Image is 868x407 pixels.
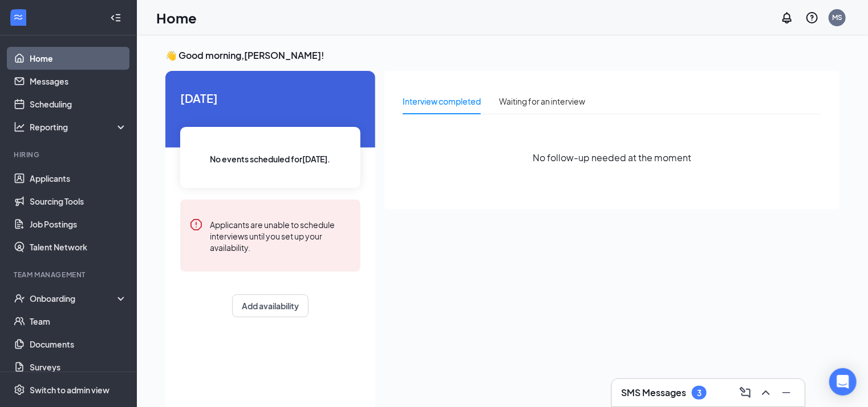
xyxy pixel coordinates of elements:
button: ComposeMessage [736,384,755,402]
div: Hiring [14,150,125,159]
a: Messages [30,70,127,93]
a: Scheduling [30,93,127,115]
div: Waiting for an interview [499,95,585,107]
h1: Home [156,8,197,27]
div: Interview completed [403,95,481,107]
span: No events scheduled for [DATE] . [210,153,331,165]
svg: Minimize [780,386,793,400]
button: ChevronUp [757,384,775,402]
div: Reporting [30,121,128,133]
div: Applicants are unable to schedule interviews until you set up your availability. [210,218,351,253]
svg: UserCheck [14,293,25,304]
svg: Error [189,218,203,232]
div: Team Management [14,270,125,280]
svg: QuestionInfo [805,11,819,25]
a: Applicants [30,167,127,190]
div: 3 [697,388,701,398]
a: Job Postings [30,213,127,236]
button: Add availability [232,294,309,317]
button: Minimize [777,384,796,402]
svg: Collapse [110,12,121,23]
svg: Settings [14,384,25,396]
a: Sourcing Tools [30,190,127,213]
span: No follow-up needed at the moment [533,150,691,165]
div: MS [832,13,842,22]
a: Documents [30,333,127,356]
span: [DATE] [180,89,360,107]
svg: ChevronUp [759,386,773,400]
h3: 👋 Good morning, [PERSON_NAME] ! [165,49,839,62]
div: Open Intercom Messenger [829,368,857,396]
div: Switch to admin view [30,384,109,396]
svg: ComposeMessage [739,386,752,400]
a: Home [30,47,127,70]
h3: SMS Messages [621,386,686,399]
svg: WorkstreamLogo [13,11,24,23]
div: Onboarding [30,293,117,304]
a: Team [30,310,127,333]
a: Surveys [30,356,127,378]
a: Talent Network [30,236,127,258]
svg: Notifications [780,11,794,25]
svg: Analysis [14,121,25,133]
